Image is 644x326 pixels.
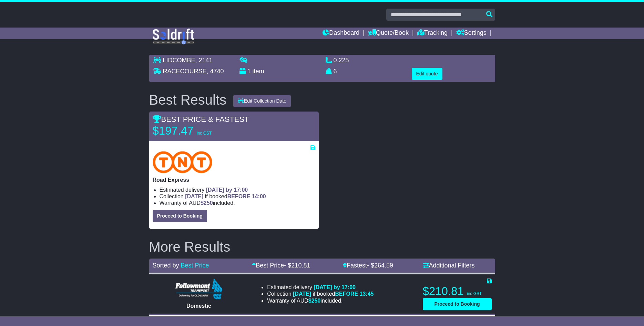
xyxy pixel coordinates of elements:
[233,95,291,107] button: Edit Collection Date
[253,68,264,75] span: item
[197,131,212,136] span: inc GST
[284,262,310,269] span: - $
[267,291,374,297] li: Collection
[291,262,310,269] span: 210.81
[335,291,358,297] span: BEFORE
[204,200,213,206] span: 250
[308,298,321,304] span: $
[201,200,213,206] span: $
[456,28,487,39] a: Settings
[367,262,393,269] span: - $
[153,115,249,124] span: BEST PRICE & FASTEST
[467,291,482,296] span: inc GST
[149,239,495,254] h2: More Results
[343,262,393,269] a: Fastest- $264.59
[374,262,393,269] span: 264.59
[146,92,230,107] div: Best Results
[252,262,310,269] a: Best Price- $210.81
[252,193,266,199] span: 14:00
[206,187,248,193] span: [DATE] by 17:00
[160,193,315,200] li: Collection
[175,278,223,299] img: Followmont Transport: Domestic
[293,291,311,297] span: [DATE]
[153,210,207,222] button: Proceed to Booking
[423,262,475,269] a: Additional Filters
[185,193,203,199] span: [DATE]
[314,284,356,290] span: [DATE] by 17:00
[267,297,374,304] li: Warranty of AUD included.
[417,28,448,39] a: Tracking
[247,68,251,75] span: 1
[207,68,224,75] span: , 4740
[195,57,213,64] span: , 2141
[186,303,211,309] span: Domestic
[360,291,374,297] span: 13:45
[160,200,315,206] li: Warranty of AUD included.
[153,262,179,269] span: Sorted by
[153,124,239,138] p: $197.47
[153,151,213,173] img: TNT Domestic: Road Express
[368,28,409,39] a: Quote/Book
[334,68,337,75] span: 6
[153,177,315,183] p: Road Express
[423,298,492,310] button: Proceed to Booking
[267,284,374,291] li: Estimated delivery
[311,298,321,304] span: 250
[412,68,442,80] button: Edit quote
[181,262,209,269] a: Best Price
[227,193,251,199] span: BEFORE
[334,57,349,64] span: 0.225
[423,284,492,298] p: $210.81
[163,68,207,75] span: RACECOURSE
[160,187,315,193] li: Estimated delivery
[163,57,195,64] span: LIDCOMBE
[185,193,266,199] span: if booked
[323,28,359,39] a: Dashboard
[293,291,374,297] span: if booked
